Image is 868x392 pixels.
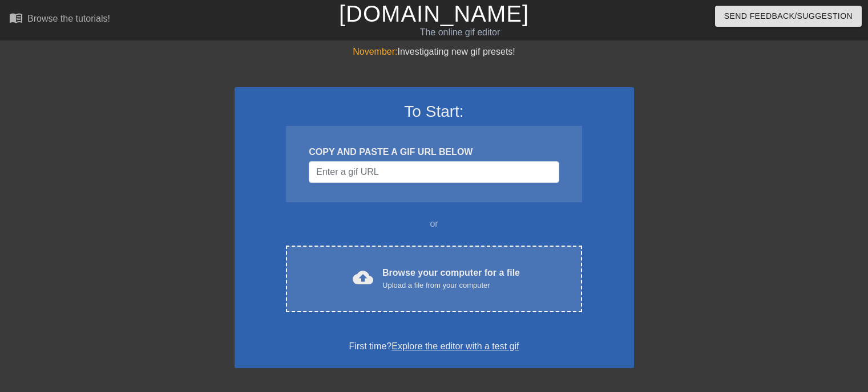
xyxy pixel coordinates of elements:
div: Browse the tutorials! [27,14,110,23]
div: First time? [249,340,619,353]
h3: To Start: [249,102,619,121]
div: or [264,217,604,231]
button: Send Feedback/Suggestion [715,6,862,27]
a: Browse the tutorials! [9,11,110,28]
input: Username [309,161,559,183]
div: Investigating new gif presets! [235,45,634,59]
div: The online gif editor [295,26,625,39]
a: [DOMAIN_NAME] [339,1,529,26]
div: Upload a file from your computer [382,280,520,291]
span: Send Feedback/Suggestion [724,9,853,23]
span: November: [353,47,397,56]
div: Browse your computer for a file [382,266,520,291]
a: Explore the editor with a test gif [391,341,519,351]
span: menu_book [9,11,23,24]
div: COPY AND PASTE A GIF URL BELOW [309,145,559,159]
span: cloud_upload [353,267,373,288]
